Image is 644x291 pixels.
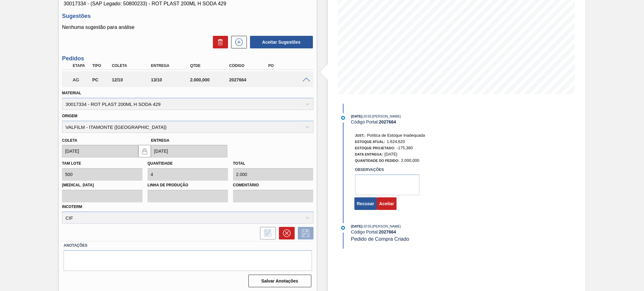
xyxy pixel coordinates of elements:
[62,205,82,209] label: Incoterm
[351,224,362,228] span: [DATE]
[110,77,154,82] div: 12/10/2025
[355,165,419,174] label: Observações
[71,73,92,87] div: Aguardando Aprovação do Gestor
[371,224,401,228] span: : [PERSON_NAME]
[64,1,312,7] span: 30017334 - (SAP Legado: 50800233) - ROT PLAST 200ML H SODA 429
[73,77,90,82] p: AG
[267,63,311,68] div: PO
[62,114,77,118] label: Origem
[62,161,81,166] label: Tam lote
[295,227,314,239] div: Salvar Pedido
[371,114,401,118] span: : [PERSON_NAME]
[147,181,228,190] label: Linha de Produção
[257,227,276,239] div: Informar alteração no pedido
[363,225,371,228] span: - 20:55
[71,63,92,68] div: Etapa
[385,152,397,156] span: [DATE]
[276,227,295,239] div: Cancelar pedido
[355,134,366,137] span: Just.:
[228,63,272,68] div: Código
[379,119,396,124] strong: 2027664
[91,63,111,68] div: Tipo
[138,145,151,157] button: locked
[188,63,232,68] div: Qtde
[62,145,138,157] input: dd/mm/yyyy
[367,133,425,138] span: Política de Estoque Inadequada
[188,77,232,82] div: 2.000,000
[91,77,111,82] div: Pedido de Compra
[341,226,345,230] img: atual
[397,145,413,150] span: -175,380
[379,229,396,234] strong: 2027664
[147,161,173,166] label: Quantidade
[248,275,311,287] button: Salvar Anotações
[110,63,154,68] div: Coleta
[149,77,193,82] div: 13/10/2025
[387,139,405,144] span: 1.624,620
[141,147,148,155] img: locked
[62,91,81,95] label: Material
[363,115,371,118] span: - 20:55
[247,35,314,49] div: Aceitar Sugestões
[233,161,245,166] label: Total
[149,63,193,68] div: Entrega
[250,36,313,48] button: Aceitar Sugestões
[351,229,500,234] div: Código Portal:
[64,241,312,250] label: Anotações
[210,36,228,48] div: Excluir Sugestões
[228,36,247,48] div: Nova sugestão
[401,158,419,163] span: 2.000,000
[354,197,377,210] button: Recusar
[62,55,313,62] h3: Pedidos
[233,181,314,190] label: Comentário
[355,146,395,150] span: Estoque Projetado:
[62,25,313,30] p: Nenhuma sugestão para análise
[151,145,227,157] input: dd/mm/yyyy
[377,197,397,210] button: Aceitar
[351,119,500,124] div: Código Portal:
[355,152,383,156] span: Data Entrega:
[151,138,169,143] label: Entrega
[355,159,400,162] span: Quantidade do Pedido:
[341,116,345,120] img: atual
[351,114,362,118] span: [DATE]
[62,13,313,19] h3: Sugestões
[62,181,142,190] label: [MEDICAL_DATA]
[355,140,385,144] span: Estoque Atual:
[351,236,409,242] span: Pedido de Compra Criado
[228,77,272,82] div: 2027664
[62,138,77,143] label: Coleta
